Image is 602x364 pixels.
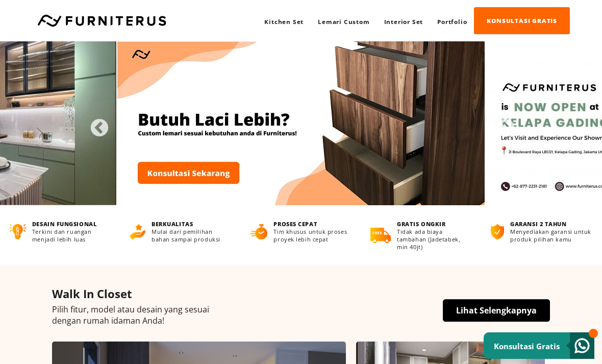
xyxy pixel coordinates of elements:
img: Banner3.jpg [117,41,485,205]
button: Previous [89,118,99,129]
button: Next [495,118,506,129]
a: Portfolio [430,8,474,35]
p: Menyediakan garansi untuk produk pilihan kamu [510,228,592,243]
h4: BERKUALITAS [152,220,231,228]
a: Kitchen Set [257,8,311,35]
h4: DESAIN FUNGSIONAL [32,220,111,228]
img: desain-fungsional.png [9,224,26,239]
h4: GARANSI 2 TAHUN [510,220,592,228]
img: bergaransi.png [491,224,504,239]
img: berkualitas.png [130,224,145,239]
a: Interior Set [377,8,431,35]
h4: Walk In Closet [52,286,550,301]
p: Mulai dari pemilihan bahan sampai produksi [152,228,231,243]
a: Konsultasi Gratis [484,332,594,359]
p: Tim khusus untuk proses proyek lebih cepat [273,228,352,243]
h4: GRATIS ONGKIR [397,220,472,228]
a: KONSULTASI GRATIS [474,7,570,34]
a: Lihat Selengkapnya [443,299,550,322]
p: Terkini dan ruangan menjadi lebih luas [32,228,111,243]
img: gratis-ongkir.png [370,228,391,243]
p: Pilih fitur, model atau desain yang sesuai dengan rumah idaman Anda! [52,304,550,326]
h4: PROSES CEPAT [273,220,352,228]
a: Lemari Custom [311,8,377,35]
p: Tidak ada biaya tambahan (Jadetabek, min 40jt) [397,228,472,251]
small: Konsultasi Gratis [494,341,560,351]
